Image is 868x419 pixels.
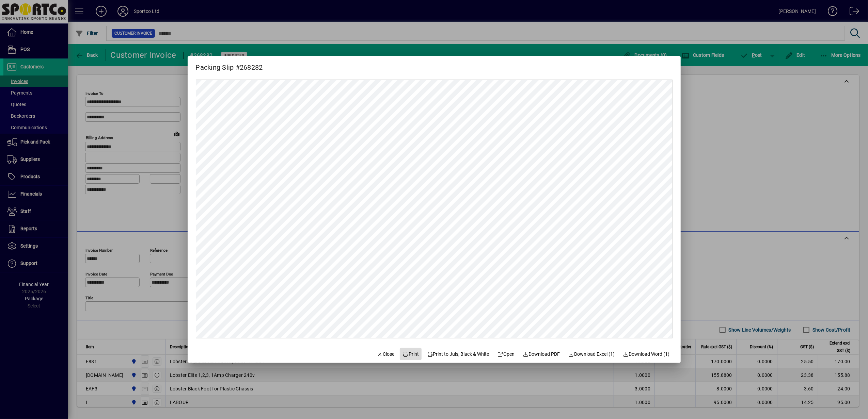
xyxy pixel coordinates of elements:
span: Print to Juls, Black & White [427,351,489,358]
button: Print to Juls, Black & White [424,348,492,360]
span: Download PDF [523,351,560,358]
span: Download Excel (1) [568,351,615,358]
span: Open [498,351,515,358]
a: Open [495,348,518,360]
span: Print [403,351,419,358]
span: Download Word (1) [623,351,670,358]
span: Close [377,351,395,358]
button: Close [374,348,397,360]
button: Print [400,348,422,360]
h2: Packing Slip #268282 [188,56,271,73]
a: Download PDF [520,348,563,360]
button: Download Excel (1) [566,348,618,360]
button: Download Word (1) [620,348,673,360]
